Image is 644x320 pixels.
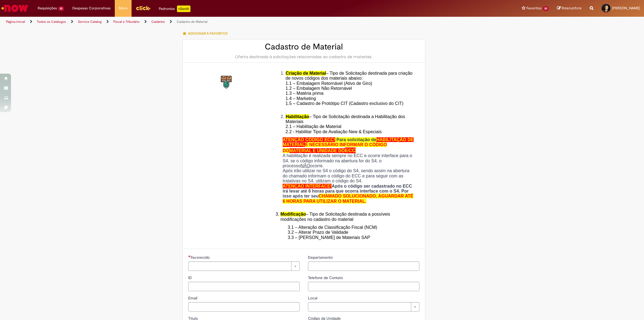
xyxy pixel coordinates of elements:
span: [PERSON_NAME] [612,6,640,10]
strong: Após o código ser cadastrado no ECC irá levar até 6 horas para que ocorra interface com o S4. Por... [283,184,413,204]
a: Página inicial [6,20,25,24]
span: Telefone de Contato [308,275,344,280]
span: Para solicitação de [336,137,376,142]
a: Fiscal e Tributário [113,20,140,24]
span: MATERIAL E UNIDADE DO [289,148,345,153]
p: +GenAi [177,5,190,12]
h2: Cadastro de Material [188,42,419,51]
span: 3.1 – Alteração de Classificação Fiscal (NCM) 3.2 – Alterar Prazo de Validade 3.3 – [PERSON_NAME]... [288,225,377,240]
span: 25 [543,6,549,11]
input: Email [188,302,300,311]
span: ATENÇÃO INTERFACE! [283,184,332,188]
span: Email [188,296,198,300]
li: – Tipo de Solicitação destinada a possíveis modificações no cadastro do material [280,212,415,222]
input: ID [188,282,300,291]
span: – Tipo de Solicitação destinada a Habilitação dos Materiais 2.1 – Habilitação de Material 2.2 - H... [286,114,405,134]
span: ID [188,275,193,280]
img: click_logo_yellow_360x200.png [136,4,151,12]
span: Local [308,296,318,300]
span: Rascunhos [562,5,582,11]
a: Rascunhos [557,6,582,11]
span: More [119,5,127,11]
span: Habilitação [286,114,309,119]
p: Após irão utilizar no S4 o código do S4, sendo assim na abertura do chamado informam o código do ... [283,168,415,183]
span: HABILITAÇÃO DE MATERIAL [283,137,414,147]
span: ECC [345,148,356,153]
a: Todos os Catálogos [37,20,66,24]
span: – Tipo de Solicitação destinada para criação de novos códigos dos materiais abaixo: 1.1 – Embalag... [286,71,413,111]
span: Modificação [280,212,306,216]
span: Necessários [188,255,191,257]
span: ATENÇÃO CÓDIGO ECC! [283,137,335,142]
a: Cadastro de Material [177,20,208,24]
span: É NECESSÁRIO INFORMAR O CÓDIGO DO [283,142,387,153]
span: Favoritos [526,5,542,11]
img: ServiceNow [1,3,29,14]
button: Adicionar a Favoritos [182,28,231,39]
span: 22 [58,6,64,11]
a: Limpar campo Local [308,302,419,311]
img: Cadastro de Material [218,74,236,91]
div: Oferta destinada à solicitações relacionadas ao cadastro de materiais. [188,54,419,60]
span: Necessários - Favorecido [191,255,211,260]
span: CHAMADO SOLUCIONADO, AGUARDAR ATÉ 6 HORAS PARA UTILIZAR O MATERIAL. [283,194,413,203]
div: Padroniza [159,5,190,12]
a: Limpar campo Favorecido [188,261,300,271]
span: Departamento [308,255,334,260]
a: Cadastro [151,20,165,24]
p: A habilitação é realizada sempre no ECC e ocorre interface para o S4, se o código informado na ab... [283,153,415,168]
span: Despesas Corporativas [72,5,111,11]
span: Adicionar a Favoritos [188,31,228,36]
input: Telefone de Contato [308,282,419,291]
ul: Trilhas de página [4,17,425,27]
u: NÃO [301,163,310,168]
span: Criação de Material [286,71,326,76]
input: Departamento [308,261,419,271]
a: Service Catalog [78,20,102,24]
span: Requisições [38,5,57,11]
